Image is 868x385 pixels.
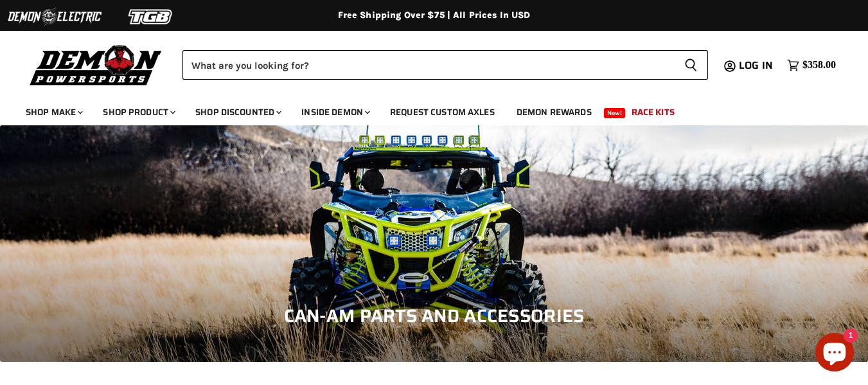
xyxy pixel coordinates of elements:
a: Shop Discounted [186,99,289,125]
a: Demon Rewards [507,99,601,125]
a: Shop Make [16,99,91,125]
img: Demon Electric Logo 2 [6,4,103,29]
span: New! [604,108,626,118]
span: $358.00 [802,59,836,71]
inbox-online-store-chat: Shopify online store chat [811,333,858,375]
a: $358.00 [781,56,842,75]
img: TGB Logo 2 [103,4,199,29]
a: Shop Product [93,99,183,125]
input: Search [182,50,674,80]
a: Request Custom Axles [380,99,504,125]
form: Product [182,50,708,80]
span: Log in [739,57,773,73]
img: Demon Powersports [26,42,166,87]
a: Log in [733,60,781,71]
h1: Can-Am Parts and Accessories [19,305,849,327]
a: Race Kits [622,99,684,125]
button: Search [674,50,708,80]
a: Inside Demon [292,99,378,125]
ul: Main menu [16,94,833,125]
